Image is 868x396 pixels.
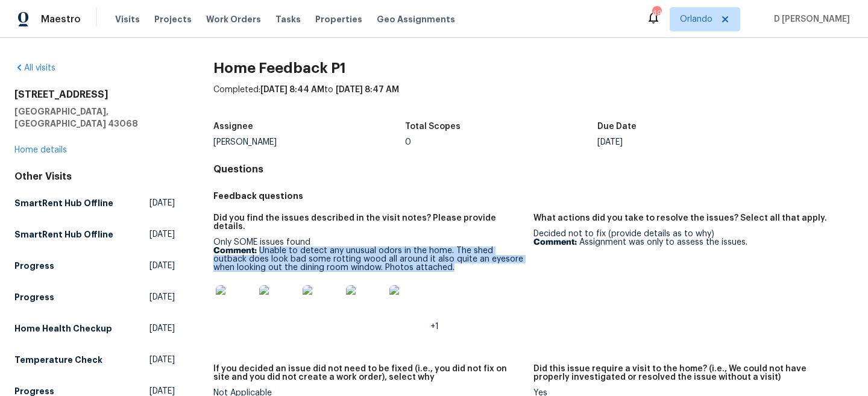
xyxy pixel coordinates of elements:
p: Unable to detect any unusual odors in the home. The shed outback does look bad some rotting wood ... [213,247,524,272]
h5: Progress [14,260,54,272]
h4: Questions [213,163,854,175]
h5: [GEOGRAPHIC_DATA], [GEOGRAPHIC_DATA] 43068 [14,105,175,130]
span: [DATE] 8:47 AM [336,86,399,94]
h5: What actions did you take to resolve the issues? Select all that apply. [533,214,827,222]
h2: Home Feedback P1 [213,62,854,74]
span: [DATE] [149,260,175,272]
span: Orlando [680,13,712,25]
a: Home Health Checkup[DATE] [14,318,175,339]
span: D [PERSON_NAME] [769,13,850,25]
a: Progress[DATE] [14,286,175,308]
a: SmartRent Hub Offline[DATE] [14,224,175,245]
a: Home details [14,146,67,154]
span: Geo Assignments [377,13,455,25]
h5: Did you find the issues described in the visit notes? Please provide details. [213,214,524,231]
span: +1 [430,322,439,331]
h5: Progress [14,291,54,303]
b: Comment: [533,238,577,247]
b: Comment: [213,247,257,255]
div: Decided not to fix (provide details as to why) [533,230,844,247]
a: All visits [14,64,55,72]
span: Maestro [41,13,81,25]
h5: SmartRent Hub Offline [14,197,113,209]
span: [DATE] 8:44 AM [260,86,324,94]
h2: [STREET_ADDRESS] [14,89,175,101]
a: Temperature Check[DATE] [14,349,175,371]
span: Properties [315,13,362,25]
h5: SmartRent Hub Offline [14,228,113,240]
h5: Did this issue require a visit to the home? (i.e., We could not have properly investigated or res... [533,365,844,382]
span: Work Orders [206,13,261,25]
span: [DATE] [149,197,175,209]
h5: Assignee [213,122,253,131]
div: Completed: to [213,84,854,115]
h5: If you decided an issue did not need to be fixed (i.e., you did not fix on site and you did not c... [213,365,524,382]
h5: Temperature Check [14,354,102,366]
div: [PERSON_NAME] [213,138,406,146]
a: Progress[DATE] [14,255,175,277]
h5: Feedback questions [213,190,854,202]
div: [DATE] [597,138,790,146]
h5: Due Date [597,122,637,131]
span: [DATE] [149,228,175,240]
div: 49 [652,7,661,19]
span: Visits [115,13,140,25]
span: [DATE] [149,322,175,335]
h5: Total Scopes [405,122,461,131]
span: [DATE] [149,291,175,303]
a: SmartRent Hub Offline[DATE] [14,192,175,214]
span: Tasks [275,15,301,24]
span: Projects [154,13,192,25]
h5: Home Health Checkup [14,322,112,335]
p: Assignment was only to assess the issues. [533,238,844,247]
div: Other Visits [14,171,175,183]
span: [DATE] [149,354,175,366]
div: 0 [405,138,597,146]
div: Only SOME issues found [213,238,524,331]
